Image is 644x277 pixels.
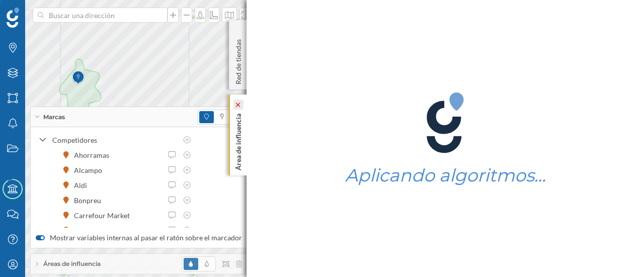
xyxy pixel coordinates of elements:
div: Carrefour Market [74,210,135,221]
img: Marker [72,68,85,88]
span: Soporte [20,7,56,16]
div: Alcampo [74,165,107,175]
div: Aldi [74,180,92,191]
span: Áreas de influencia [43,259,101,268]
p: Área de influencia [233,110,244,170]
div: Coaliment [74,225,112,236]
p: Red de tiendas [233,35,244,84]
div: Competidores [52,135,177,145]
div: Bonpreu [74,195,106,206]
div: Ahorramas [74,150,114,160]
span: Marcas [43,113,65,122]
h1: Aplicando algoritmos… [345,166,546,185]
img: Geoblink Logo [7,8,19,28]
label: Mostrar variables internas al pasar el ratón sobre el marcador [36,233,242,243]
